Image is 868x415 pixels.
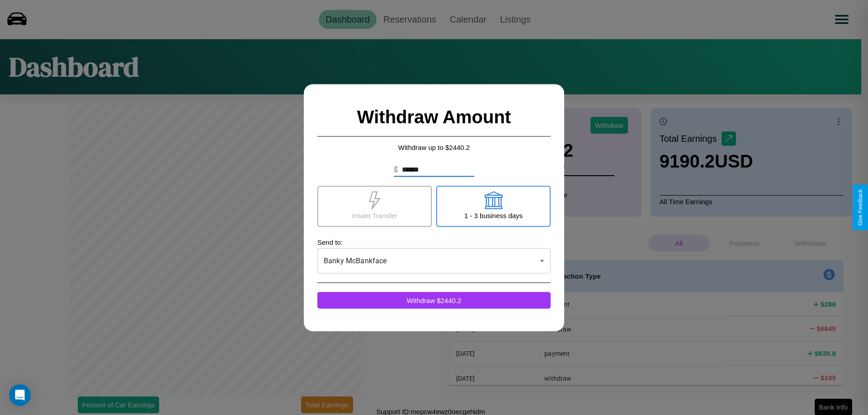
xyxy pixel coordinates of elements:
[352,209,397,221] p: Insant Transfer
[317,292,551,308] button: Withdraw $2440.2
[857,189,863,226] div: Give Feedback
[464,209,523,221] p: 1 - 3 business days
[394,164,398,175] p: $
[317,248,551,273] div: Banky McBankface
[9,384,31,406] div: Open Intercom Messenger
[317,98,551,136] h2: Withdraw Amount
[317,236,551,248] p: Send to:
[317,141,551,153] p: Withdraw up to $ 2440.2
